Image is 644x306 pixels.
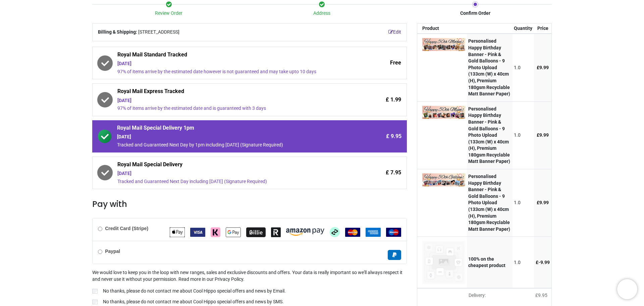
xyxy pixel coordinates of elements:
[345,229,360,234] span: MasterCard
[366,229,381,234] span: American Express
[138,29,179,36] span: [STREET_ADDRESS]
[398,10,552,17] div: Confirm Order
[105,249,120,254] b: Paypal
[211,227,220,237] img: Klarna
[117,105,344,112] div: 97% of items arrive by the estimated date and is guaranteed with 3 days
[386,133,401,140] span: £ 9.95
[246,227,266,237] img: Billie
[98,227,102,231] input: Credit Card (Stripe)
[422,241,465,284] img: 100% on the cheapest product
[117,134,344,140] div: [DATE]
[535,293,547,298] span: £
[330,229,340,234] span: Afterpay Clearpay
[286,229,324,234] span: Amazon Pay
[98,29,137,35] b: Billing & Shipping:
[105,226,148,231] b: Credit Card (Stripe)
[190,228,205,237] img: VISA
[92,300,98,304] input: No thanks, please do not contact me about Cool Hippo special offers and news by SMS.
[538,260,550,265] span: -﻿9.99
[117,142,344,148] div: Tracked and Guaranteed Next Day by 1pm including [DATE] (Signature Required)
[117,161,344,170] span: Royal Mail Special Delivery
[539,65,549,70] span: 9.99
[539,132,549,138] span: 9.99
[388,250,401,260] img: Paypal
[271,227,281,237] img: Revolut Pay
[345,228,360,237] img: MasterCard
[117,51,344,60] span: Royal Mail Standard Tracked
[117,97,344,104] div: [DATE]
[103,299,284,305] p: No thanks, please do not contact me about Cool Hippo special offers and news by SMS.
[117,60,344,67] div: [DATE]
[170,229,185,234] span: Apple Pay
[117,124,344,134] span: Royal Mail Special Delivery 1pm
[537,200,549,205] span: £
[92,289,98,294] input: No thanks, please do not contact me about Cool Hippo special offers and news by Email.
[226,227,241,237] img: Google Pay
[246,10,399,17] div: Address
[271,229,281,234] span: Revolut Pay
[211,229,220,234] span: Klarna
[537,132,549,138] span: £
[468,174,510,232] strong: Personalised Happy Birthday Banner - Pink & Gold Balloons - 9 Photo Upload (133cm (W) x 40cm (H),...
[386,229,401,234] span: Maestro
[514,132,532,139] div: 1.0
[366,228,381,237] img: American Express
[103,288,286,295] p: No thanks, please do not contact me about Cool Hippo special offers and news by Email.
[286,228,324,236] img: Amazon Pay
[117,69,344,75] div: 97% of items arrive by the estimated date however is not guaranteed and may take upto 10 days
[117,178,344,185] div: Tracked and Guaranteed Next Day including [DATE] (Signature Required)
[98,250,102,254] input: Paypal
[468,106,510,164] strong: Personalised Happy Birthday Banner - Pink & Gold Balloons - 9 Photo Upload (133cm (W) x 40cm (H),...
[537,65,549,70] span: £
[514,259,532,266] div: 1.0
[390,59,401,67] span: Free
[538,293,547,298] span: 9.95
[539,200,549,205] span: 9.99
[117,88,344,97] span: Royal Mail Express Tracked
[534,24,551,34] th: Price
[170,227,185,237] img: Apple Pay
[386,169,401,176] span: £ 7.95
[386,96,401,103] span: £ 1.99
[417,24,467,34] th: Product
[190,229,205,234] span: VISA
[92,10,246,17] div: Review Order
[386,228,401,237] img: Maestro
[417,288,490,303] td: Delivery will be updated after choosing a new delivery method
[422,173,465,186] img: +2TivOAAAABklEQVQDACTkM2MXCX6pAAAAAElFTkSuQmCC
[468,256,505,268] strong: 100% on the cheapest product
[617,279,637,299] iframe: Brevo live chat
[514,200,532,206] div: 1.0
[422,38,465,51] img: pc0Q8f66AAAAAElFTkSuQmCC
[388,252,401,257] span: Paypal
[117,170,344,177] div: [DATE]
[388,29,401,36] a: Edit
[226,229,241,234] span: Google Pay
[513,24,534,34] th: Quantity
[468,38,510,96] strong: Personalised Happy Birthday Banner - Pink & Gold Balloons - 9 Photo Upload (133cm (W) x 40cm (H),...
[536,260,550,265] span: £
[246,229,266,234] span: Billie
[92,199,407,210] h3: Pay with
[330,227,340,237] img: Afterpay Clearpay
[514,64,532,71] div: 1.0
[422,106,465,119] img: byR5IAAAAAZJREFUAwCuuxIXKfrhvQAAAABJRU5ErkJggg==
